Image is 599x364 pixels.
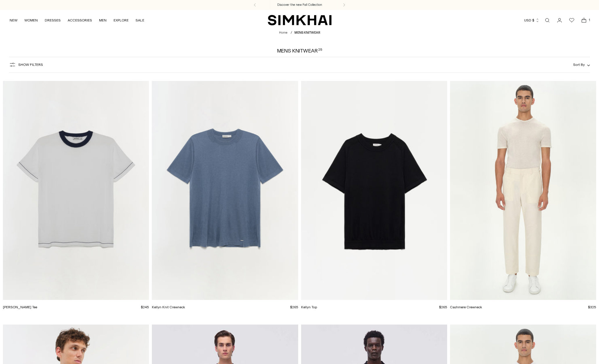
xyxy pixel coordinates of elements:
a: Cashmere Crewneck [450,305,482,309]
span: 1 [587,17,592,23]
span: Show Filters [18,63,43,67]
span: MENS KNITWEAR [294,31,320,35]
a: Kellyn Top [301,81,447,300]
a: EXPLORE [114,14,129,27]
div: 25 [318,48,322,53]
a: Donavan Ringer Tee [3,81,149,300]
button: Show Filters [9,60,43,69]
h1: MENS KNITWEAR [277,48,322,53]
div: / [291,30,292,35]
a: Open cart modal [578,15,590,26]
span: $265 [439,305,447,309]
a: Kellyn Knit Crewneck [152,305,185,309]
span: $245 [141,305,149,309]
a: ACCESSORIES [68,14,92,27]
a: Wishlist [566,15,578,26]
button: USD $ [524,14,539,27]
a: NEW [10,14,17,27]
a: SIMKHAI [268,15,332,26]
span: Sort By [573,63,585,67]
a: Open search modal [542,15,553,26]
a: DRESSES [45,14,61,27]
a: Home [279,31,287,35]
a: Discover the new Fall Collection [277,3,322,7]
a: Kellyn Knit Crewneck [152,81,298,300]
a: MEN [99,14,107,27]
button: Sort By [573,61,590,68]
a: Cashmere Crewneck [450,81,596,300]
a: SALE [136,14,144,27]
a: WOMEN [24,14,38,27]
a: [PERSON_NAME] Tee [3,305,37,309]
a: Go to the account page [554,15,565,26]
span: $265 [290,305,298,309]
a: Kellyn Top [301,305,317,309]
span: $325 [588,305,596,309]
nav: breadcrumbs [279,30,320,35]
